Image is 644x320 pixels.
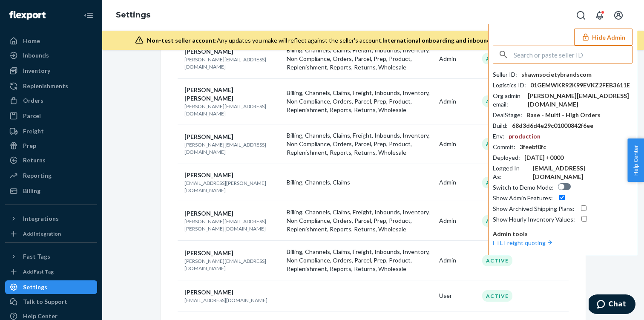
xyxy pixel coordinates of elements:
td: User [436,280,479,311]
div: DealStage : [493,111,522,119]
p: [PERSON_NAME][EMAIL_ADDRESS][DOMAIN_NAME] [184,56,280,70]
div: Inventory [23,66,50,75]
td: Admin [436,201,479,241]
td: Admin [436,78,479,124]
div: Add Fast Tag [23,268,54,275]
div: Show Hourly Inventory Values : [493,215,575,224]
a: Orders [5,94,97,107]
div: Add Integration [23,230,61,237]
button: Hide Admin [574,29,632,46]
a: FTL Freight quoting [493,239,554,246]
p: Billing, Channels, Claims, Freight, Inbounds, Inventory, Non Compliance, Orders, Parcel, Prep, Pr... [287,131,432,157]
td: Admin [436,241,479,280]
span: [PERSON_NAME] [184,133,233,140]
p: [EMAIL_ADDRESS][PERSON_NAME][DOMAIN_NAME] [184,179,280,194]
div: Org admin email : [493,92,523,109]
div: 68d3d6d4e29c01000842f6ee [512,121,593,130]
div: Show Admin Features : [493,194,553,202]
img: Flexport logo [9,11,46,20]
button: Close Navigation [80,7,97,24]
div: Base - Multi - High Orders [526,111,601,119]
div: Fast Tags [23,252,50,261]
div: Talk to Support [23,297,67,306]
a: Freight [5,124,97,138]
div: Freight [23,127,44,135]
span: Non-test seller account: [147,37,217,44]
div: Parcel [23,112,41,120]
p: Billing, Channels, Claims, Freight, Inbounds, Inventory, Non Compliance, Orders, Parcel, Prep, Pr... [287,208,432,234]
div: Returns [23,156,46,164]
div: Inbounds [23,51,49,60]
p: Billing, Channels, Claims, Freight, Inbounds, Inventory, Non Compliance, Orders, Parcel, Prep, Pr... [287,46,432,72]
p: Billing, Channels, Claims, Freight, Inbounds, Inventory, Non Compliance, Orders, Parcel, Prep, Pr... [287,89,432,114]
span: [PERSON_NAME] [184,288,233,296]
p: Admin tools [493,230,632,238]
div: Active [482,138,512,150]
button: Fast Tags [5,250,97,263]
p: [PERSON_NAME][EMAIL_ADDRESS][DOMAIN_NAME] [184,141,280,156]
div: Active [482,255,512,266]
span: — [287,292,292,299]
td: Admin [436,39,479,78]
div: Integrations [23,214,59,223]
div: Active [482,215,512,227]
span: [PERSON_NAME] [184,249,233,257]
div: shawnsocietybrandscom [521,70,592,79]
div: Show Archived Shipping Plans : [493,205,575,213]
p: Billing, Channels, Claims [287,178,432,187]
div: Seller ID : [493,70,517,79]
div: Any updates you make will reflect against the seller's account. [147,36,603,45]
div: Switch to Demo Mode : [493,183,554,192]
p: [PERSON_NAME][EMAIL_ADDRESS][PERSON_NAME][DOMAIN_NAME] [184,218,280,232]
a: Inbounds [5,49,97,62]
span: [PERSON_NAME] [184,171,233,179]
a: Reporting [5,169,97,182]
a: Billing [5,184,97,198]
div: Orders [23,96,43,105]
div: Build : [493,121,508,130]
div: Logistics ID : [493,81,526,89]
div: Active [482,177,512,188]
span: International onboarding and inbounding may not work during impersonation. [382,37,603,44]
div: Deployed : [493,153,520,162]
div: [DATE] +0000 [524,153,563,162]
div: production [509,132,540,141]
a: Home [5,34,97,48]
div: Settings [23,283,47,291]
div: Prep [23,141,36,150]
div: Commit : [493,143,515,151]
div: 01GEMWKR92K99EVKZ2FEB3611E [530,81,630,89]
button: Open Search Box [572,7,589,24]
a: Replenishments [5,79,97,93]
td: Admin [436,124,479,164]
a: Prep [5,139,97,153]
button: Open account menu [610,7,627,24]
span: [PERSON_NAME] [184,210,233,217]
iframe: Opens a widget where you can chat to one of our agents [589,294,635,316]
a: Add Fast Tag [5,267,97,277]
div: Active [482,290,512,302]
p: [PERSON_NAME][EMAIL_ADDRESS][DOMAIN_NAME] [184,103,280,117]
p: [EMAIL_ADDRESS][DOMAIN_NAME] [184,297,280,304]
a: Returns [5,153,97,167]
div: [EMAIL_ADDRESS][DOMAIN_NAME] [533,164,632,181]
p: Billing, Channels, Claims, Freight, Inbounds, Inventory, Non Compliance, Orders, Parcel, Prep, Pr... [287,248,432,273]
ol: breadcrumbs [109,3,157,28]
div: Logged In As : [493,164,529,181]
input: Search or paste seller ID [514,46,632,63]
div: Replenishments [23,82,68,90]
button: Help Center [627,138,644,182]
div: Home [23,37,40,45]
span: [PERSON_NAME] [184,48,233,55]
a: Settings [5,280,97,294]
div: Env : [493,132,504,141]
div: Reporting [23,171,52,180]
div: [PERSON_NAME][EMAIL_ADDRESS][DOMAIN_NAME] [528,92,632,109]
button: Open notifications [591,7,608,24]
div: Active [482,95,512,107]
td: Admin [436,164,479,201]
button: Talk to Support [5,295,97,308]
div: Billing [23,187,40,195]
